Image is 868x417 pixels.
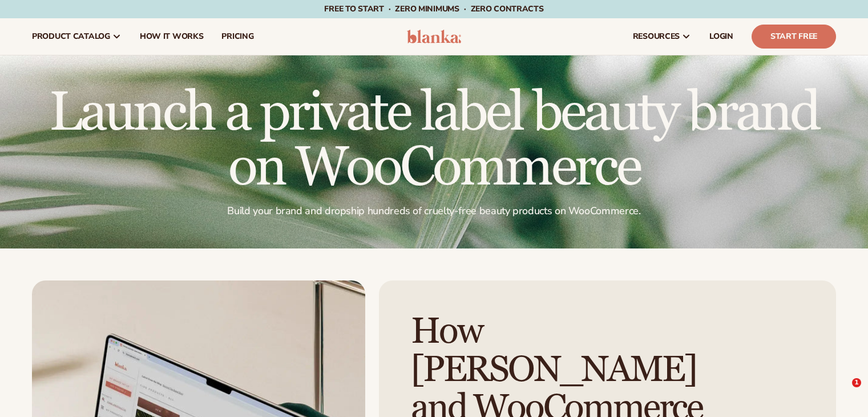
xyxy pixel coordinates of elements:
a: pricing [212,18,263,55]
iframe: Intercom live chat [829,378,856,406]
span: How It Works [140,32,204,41]
span: product catalog [32,32,110,41]
a: Start Free [752,25,836,49]
a: How It Works [131,18,213,55]
p: Build your brand and dropship hundreds of cruelty-free beauty products on WooCommerce. [32,205,836,218]
h1: Launch a private label beauty brand on WooCommerce [32,86,836,195]
a: resources [624,18,700,55]
a: LOGIN [700,18,742,55]
span: LOGIN [709,32,733,41]
a: product catalog [23,18,131,55]
span: Free to start · ZERO minimums · ZERO contracts [324,3,543,14]
span: 1 [852,378,861,387]
span: pricing [221,32,253,41]
span: resources [633,32,680,41]
img: logo [407,30,461,43]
